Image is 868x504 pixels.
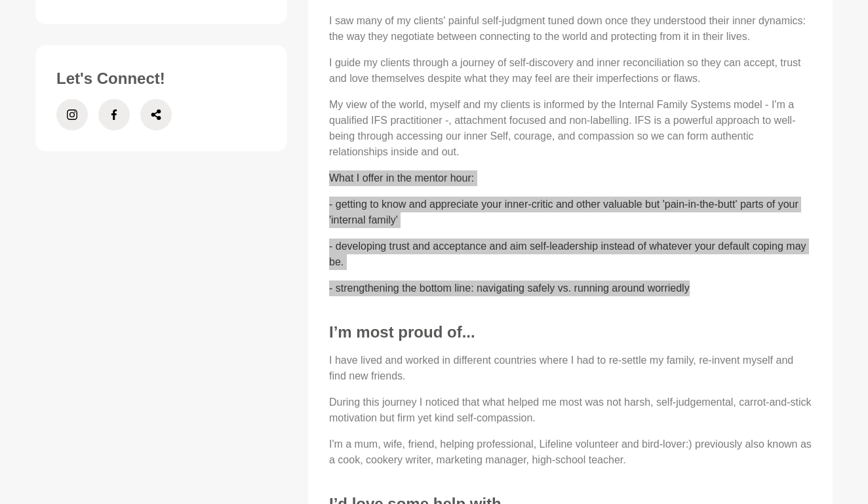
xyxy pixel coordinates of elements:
[329,353,812,384] p: I have lived and worked in different countries where I had to re-settle my family, re-invent myse...
[329,97,812,160] p: My view of the world, myself and my clients is informed by the Internal Family Systems model - I'...
[329,281,812,296] p: - strengthening the bottom line: navigating safely vs. running around worriedly
[140,99,172,130] a: Share
[329,436,812,468] p: I'm a mum, wife, friend, helping professional, Lifeline volunteer and bird-lover:) previously als...
[329,55,812,87] p: I guide my clients through a journey of self-discovery and inner reconciliation so they can accep...
[329,322,812,342] h3: I’m most proud of...
[329,170,812,186] p: What I offer in the mentor hour:
[329,13,812,45] p: I saw many of my clients' painful self-judgment tuned down once they understood their inner dynam...
[329,395,812,426] p: During this journey I noticed that what helped me most was not harsh, self-judgemental, carrot-an...
[56,99,88,130] a: Instagram
[98,99,130,130] a: Facebook
[329,239,812,270] p: - developing trust and acceptance and aim self-leadership instead of whatever your default coping...
[329,197,812,228] p: - getting to know and appreciate your inner-critic and other valuable but 'pain-in-the-butt' part...
[56,69,266,88] h3: Let's Connect!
